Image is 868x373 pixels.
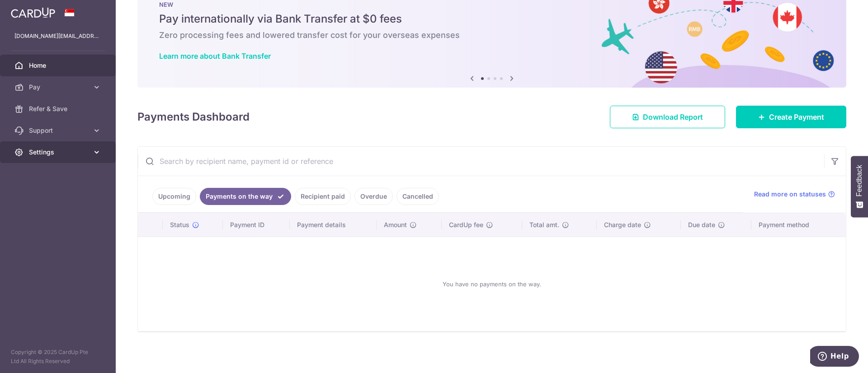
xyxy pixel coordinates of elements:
[851,156,868,217] button: Feedback - Show survey
[170,220,189,229] span: Status
[396,188,439,205] a: Cancelled
[159,12,825,26] h5: Pay internationally via Bank Transfer at $0 fees
[29,104,89,113] span: Refer & Save
[223,213,290,237] th: Payment ID
[138,147,824,176] input: Search by recipient name, payment id or reference
[152,188,196,205] a: Upcoming
[736,106,846,128] a: Create Payment
[688,220,715,229] span: Due date
[137,109,250,125] h4: Payments Dashboard
[754,190,835,199] a: Read more on statuses
[643,112,703,122] span: Download Report
[29,148,89,157] span: Settings
[529,220,559,229] span: Total amt.
[200,188,291,205] a: Payments on the way
[810,346,859,368] iframe: Opens a widget where you can find more information
[751,213,846,237] th: Payment method
[449,220,483,229] span: CardUp fee
[384,220,407,229] span: Amount
[604,220,641,229] span: Charge date
[354,188,393,205] a: Overdue
[159,30,825,41] h6: Zero processing fees and lowered transfer cost for your overseas expenses
[159,1,825,8] p: NEW
[610,106,725,128] a: Download Report
[754,190,826,199] span: Read more on statuses
[11,7,55,18] img: CardUp
[290,213,377,237] th: Payment details
[295,188,351,205] a: Recipient paid
[29,126,89,135] span: Support
[29,83,89,92] span: Pay
[855,165,863,196] span: Feedback
[769,112,824,122] span: Create Payment
[14,32,101,41] p: [DOMAIN_NAME][EMAIL_ADDRESS][DOMAIN_NAME]
[29,61,89,70] span: Home
[149,244,835,324] div: You have no payments on the way.
[159,51,271,61] a: Learn more about Bank Transfer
